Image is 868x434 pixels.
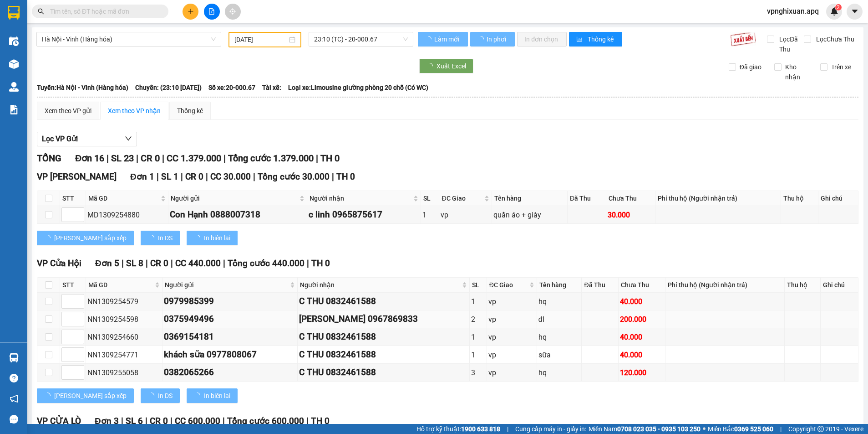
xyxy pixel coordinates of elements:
button: In DS [141,231,180,245]
span: | [316,153,318,164]
img: warehouse-icon [9,353,19,362]
span: | [121,416,123,426]
span: TH 0 [311,258,330,269]
div: NN1309254771 [87,349,161,361]
span: VP [PERSON_NAME] [37,171,117,182]
span: Người gửi [171,193,298,203]
span: Đơn 5 [95,258,119,269]
th: Thu hộ [781,191,819,206]
span: Loại xe: Limousine giường phòng 20 chỗ (Có WC) [288,83,428,93]
span: CR 0 [185,171,203,182]
span: 23:10 (TC) - 20-000.67 [314,32,408,46]
div: 1 [422,209,437,221]
span: Đã giao [736,62,765,72]
span: loading [194,393,204,399]
span: CC 30.000 [210,171,251,182]
span: | [145,416,147,426]
img: warehouse-icon [9,82,19,92]
th: Tên hàng [492,191,568,206]
span: Hỗ trợ kỹ thuật: [416,424,500,434]
span: ĐC Giao [442,193,482,203]
div: 0382065266 [164,366,296,379]
div: C THU 0832461588 [299,366,468,379]
span: In biên lai [204,391,230,401]
td: NN1309254598 [86,310,162,328]
span: | [223,153,226,164]
button: [PERSON_NAME] sắp xếp [37,231,134,245]
td: NN1309254771 [86,346,162,364]
div: Con Hạnh 0888007318 [170,208,305,222]
span: down [125,135,132,142]
strong: 0369 525 060 [734,425,773,433]
span: Làm mới [434,34,461,44]
button: caret-down [847,4,863,20]
div: vp [488,331,535,343]
strong: 1900 633 818 [461,425,500,433]
span: ⚪️ [703,427,706,431]
span: | [307,258,309,269]
span: Trên xe [827,62,855,72]
button: Làm mới [418,32,468,46]
span: CR 0 [141,153,160,164]
span: loading [426,63,437,69]
th: Đã Thu [568,191,606,206]
img: logo-vxr [8,6,20,20]
div: NN1309254660 [87,331,161,343]
span: loading [44,393,54,399]
button: In biên lai [187,231,238,245]
span: [PERSON_NAME] sắp xếp [54,233,127,243]
th: Ghi chú [821,278,858,293]
span: ĐC Giao [489,280,528,290]
span: TỔNG [37,153,61,164]
img: warehouse-icon [9,36,19,46]
strong: 0708 023 035 - 0935 103 250 [617,425,700,433]
th: STT [60,278,86,293]
th: Chưa Thu [606,191,655,206]
span: Người gửi [165,280,288,290]
span: | [253,171,255,182]
span: TH 0 [320,153,340,164]
div: Thống kê [177,106,203,116]
span: Kho nhận [782,62,813,82]
span: Tổng cước 1.379.000 [228,153,314,164]
span: SL 8 [126,258,143,269]
span: Tổng cước 440.000 [228,258,305,269]
span: CC 1.379.000 [167,153,221,164]
div: vp [488,314,535,325]
span: notification [10,394,18,403]
span: file-add [208,8,215,15]
div: 30.000 [608,209,654,221]
th: SL [421,191,439,206]
span: 2 [837,4,840,10]
span: Tài xế: [262,83,281,93]
div: NN1309255058 [87,367,161,378]
span: Lọc Đã Thu [776,34,804,54]
span: Tổng cước 600.000 [227,416,304,426]
div: 40.000 [620,349,664,361]
span: | [306,416,309,426]
span: plus [188,8,194,15]
td: NN1309254579 [86,293,162,310]
span: Miền Nam [589,424,700,434]
div: khách sữa 0977808067 [164,348,296,362]
span: In phơi [487,34,508,44]
th: Thu hộ [785,278,821,293]
button: In biên lai [187,388,238,403]
div: 2 [471,314,485,325]
span: loading [425,36,433,42]
div: vp [441,209,490,221]
span: | [507,424,508,434]
span: Mã GD [88,280,153,290]
span: Mã GD [88,193,159,203]
div: vp [488,296,535,307]
th: Ghi chú [818,191,858,206]
button: [PERSON_NAME] sắp xếp [37,388,134,403]
th: Phí thu hộ (Người nhận trả) [665,278,785,293]
span: Chuyến: (23:10 [DATE]) [135,83,202,93]
span: loading [44,235,54,241]
button: bar-chartThống kê [569,32,622,46]
button: plus [183,4,198,20]
button: In DS [141,388,180,403]
span: CR 0 [150,258,168,269]
td: MD1309254880 [86,206,168,224]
